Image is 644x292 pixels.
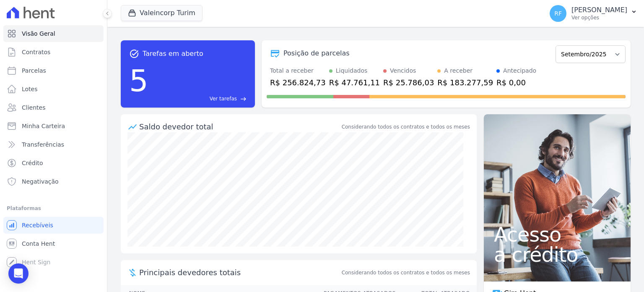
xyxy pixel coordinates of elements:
a: Lotes [3,81,104,97]
span: RF [554,11,562,16]
span: Visão Geral [22,29,55,38]
div: 5 [129,59,148,103]
a: Parcelas [3,62,104,79]
span: Acesso [494,224,621,245]
span: Lotes [22,85,38,93]
span: east [240,96,247,102]
a: Clientes [3,99,104,116]
a: Visão Geral [3,25,104,42]
div: R$ 0,00 [496,77,536,88]
div: R$ 47.761,11 [329,77,380,88]
a: Crédito [3,155,104,171]
span: Transferências [22,140,64,149]
div: Antecipado [503,66,536,75]
span: task_alt [129,49,139,59]
div: R$ 256.824,73 [270,77,326,88]
span: Parcelas [22,66,46,75]
span: Considerando todos os contratos e todos os meses [342,269,470,276]
div: Open Intercom Messenger [8,263,29,284]
div: Plataformas [7,203,100,213]
div: Considerando todos os contratos e todos os meses [342,123,470,131]
span: Crédito [22,159,43,167]
span: a crédito [494,245,621,265]
a: Ver tarefas east [152,95,247,103]
p: [PERSON_NAME] [571,6,627,14]
div: Posição de parcelas [283,48,350,58]
a: Minha Carteira [3,118,104,134]
a: Negativação [3,173,104,190]
span: Ver tarefas [210,95,237,103]
span: Tarefas em aberto [143,49,203,59]
div: Saldo devedor total [139,121,340,132]
a: Contratos [3,44,104,61]
div: Total a receber [270,66,326,75]
p: Ver opções [571,14,627,21]
div: R$ 25.786,03 [383,77,434,88]
span: Minha Carteira [22,122,65,130]
span: Contratos [22,48,50,56]
div: Liquidados [336,66,368,75]
a: Recebíveis [3,217,104,234]
button: Valeincorp Turim [121,5,203,21]
div: A receber [444,66,473,75]
a: Conta Hent [3,235,104,252]
span: Recebíveis [22,221,53,229]
span: Clientes [22,103,45,112]
span: Principais devedores totais [139,267,340,278]
div: Vencidos [390,66,416,75]
a: Transferências [3,136,104,153]
span: Conta Hent [22,239,55,248]
div: R$ 183.277,59 [437,77,493,88]
button: RF [PERSON_NAME] Ver opções [543,2,644,25]
span: Negativação [22,177,59,186]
